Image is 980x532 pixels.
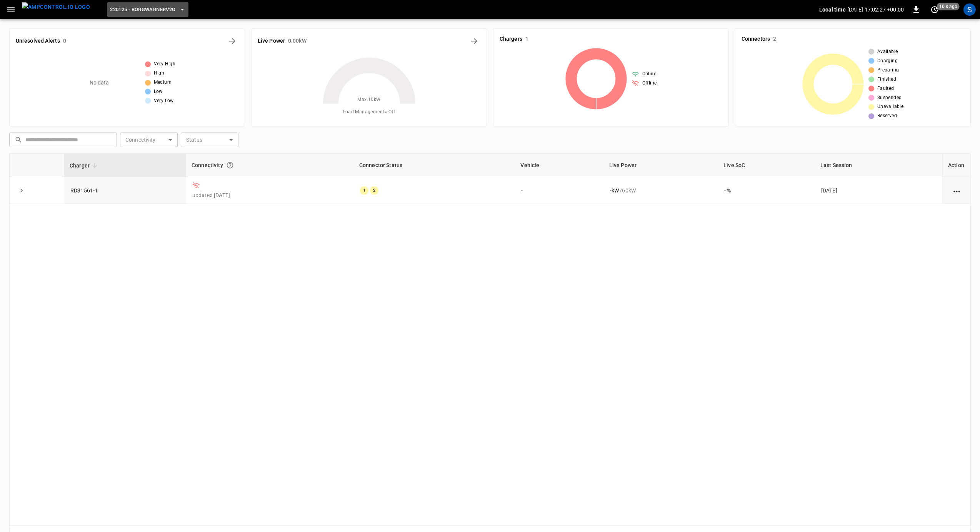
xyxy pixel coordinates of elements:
[370,186,378,195] div: 2
[16,185,27,196] button: expand row
[819,6,846,13] p: Local time
[515,154,603,177] th: Vehicle
[357,96,380,104] span: Max. 10 kW
[742,35,770,43] h6: Connectors
[928,3,941,16] button: set refresh interval
[515,177,603,204] td: -
[70,161,100,170] span: Charger
[525,35,528,43] h6: 1
[610,187,712,194] div: / 60 kW
[63,37,66,45] h6: 0
[952,187,962,194] div: action cell options
[642,70,656,78] span: Online
[877,66,899,74] span: Preparing
[877,76,896,83] span: Finished
[154,88,163,96] span: Low
[942,154,970,177] th: Action
[963,3,976,16] div: profile-icon
[877,48,898,56] span: Available
[154,79,172,86] span: Medium
[877,94,902,102] span: Suspended
[16,37,60,45] h6: Unresolved Alerts
[154,60,176,68] span: Very High
[22,2,90,12] img: ampcontrol.io logo
[258,37,285,45] h6: Live Power
[773,35,776,43] h6: 2
[500,35,522,43] h6: Chargers
[192,158,348,172] div: Connectivity
[815,154,942,177] th: Last Session
[718,177,815,204] td: - %
[90,79,109,87] p: No data
[107,2,188,17] button: 220125 - BorgWarnerV2G
[877,112,897,120] span: Reserved
[468,35,480,47] button: Energy Overview
[192,191,348,199] p: updated [DATE]
[154,97,174,105] span: Very Low
[877,103,903,111] span: Unavailable
[610,187,619,194] p: - kW
[354,154,515,177] th: Connector Status
[642,80,657,87] span: Offline
[343,108,395,116] span: Load Management = Off
[815,177,942,204] td: [DATE]
[223,158,237,172] button: Connection between the charger and our software.
[877,85,894,93] span: Faulted
[718,154,815,177] th: Live SoC
[110,5,175,14] span: 220125 - BorgWarnerV2G
[226,35,238,47] button: All Alerts
[604,154,718,177] th: Live Power
[154,70,165,77] span: High
[288,37,307,45] h6: 0.00 kW
[360,186,368,195] div: 1
[937,3,960,10] span: 10 s ago
[877,57,898,65] span: Charging
[847,6,904,13] p: [DATE] 17:02:27 +00:00
[70,187,98,194] a: RD31561-1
